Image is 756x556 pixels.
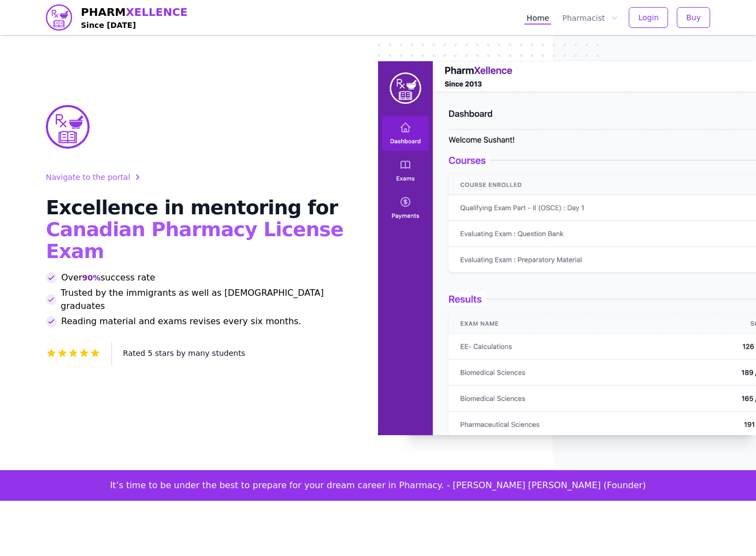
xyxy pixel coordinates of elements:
[46,218,343,262] span: Canadian Pharmacy License Exam
[82,272,101,283] span: 90%
[123,349,245,358] span: Rated 5 stars by many students
[46,105,90,149] img: PharmXellence Logo
[61,286,352,313] span: Trusted by the immigrants as well as [DEMOGRAPHIC_DATA] graduates
[560,10,620,25] button: Pharmacist
[61,315,302,328] span: Reading material and exams revises every six months.
[638,12,659,23] span: Login
[378,61,756,435] img: PharmXellence portal image
[81,20,188,31] h4: Since [DATE]
[126,5,187,19] span: XELLENCE
[524,10,551,25] a: Home
[686,12,701,23] span: Buy
[629,7,668,28] button: Login
[46,196,338,219] span: Excellence in mentoring for
[46,172,130,183] span: Navigate to the portal
[677,7,710,28] button: Buy
[61,271,155,284] span: Over success rate
[81,4,188,20] span: PHARM
[46,4,72,31] img: PharmXellence logo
